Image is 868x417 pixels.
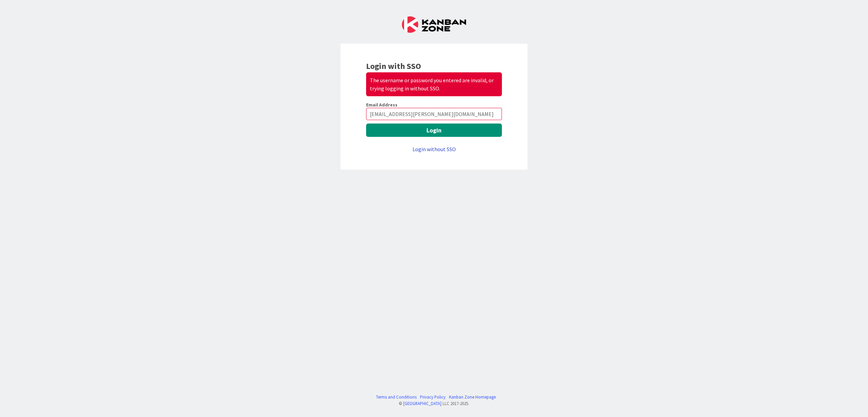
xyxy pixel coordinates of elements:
img: Kanban Zone [402,16,466,33]
a: Privacy Policy [420,394,446,400]
label: Email Address [366,102,397,108]
a: Login without SSO [413,146,456,153]
div: The username or password you entered are invalid, or trying logging in without SSO. [366,72,502,96]
a: [GEOGRAPHIC_DATA] [403,401,442,406]
button: Login [366,124,502,137]
a: Terms and Conditions [376,394,417,400]
a: Kanban Zone Homepage [449,394,496,400]
div: © LLC 2017- 2025 . [373,400,496,407]
b: Login with SSO [366,61,421,71]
